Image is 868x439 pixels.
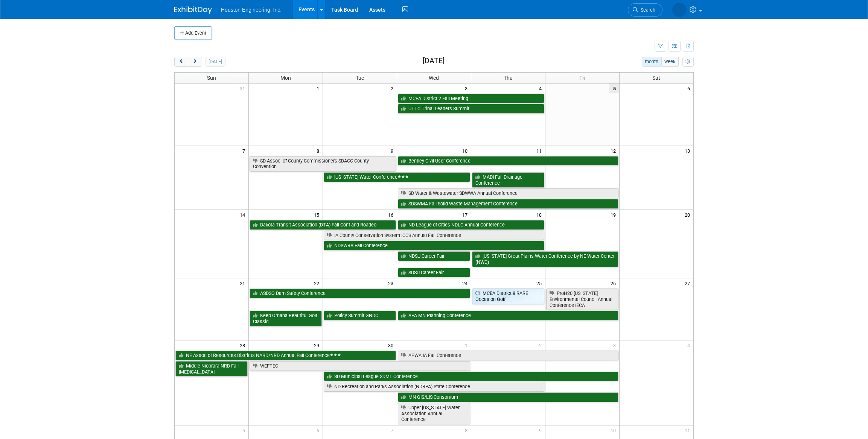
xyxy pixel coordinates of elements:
span: 6 [316,425,323,435]
span: 30 [387,340,397,350]
span: 10 [610,425,619,435]
span: 20 [684,210,693,219]
a: Middle Niobrara NRD Fall [MEDICAL_DATA] [175,361,248,377]
a: SDSWMA Fall Solid Waste Management Conference [398,199,618,209]
span: 2 [538,340,545,350]
a: MCEA District 2 Fall Meeting [398,94,544,103]
a: Dakota Transit Association (DTA) Fall Conf and Roadeo [250,220,396,230]
button: next [188,57,202,67]
button: prev [174,57,188,67]
a: [US_STATE] Water Conference [324,172,470,182]
span: 17 [461,210,471,219]
a: APA MN Planning Conference [398,311,618,321]
a: Bentley Civil User Conference [398,156,618,166]
span: 25 [536,278,545,288]
span: Fri [579,75,585,81]
span: 31 [239,84,248,93]
span: 29 [313,340,323,350]
span: 11 [536,146,545,155]
a: [US_STATE] Great Plains Water Conference by NE Water Center (NWC) [472,251,618,267]
a: NDSWRA Fall Conference [324,241,544,251]
span: 1 [316,84,323,93]
span: Wed [429,75,439,81]
img: Heidi Joarnt [672,3,687,17]
a: Keep Omaha Beautiful Golf Classic [250,311,322,326]
a: APWA IA Fall Conference [398,351,618,360]
span: 10 [461,146,471,155]
span: 4 [538,84,545,93]
button: myCustomButton [682,57,694,67]
a: IA County Conservation System ICCS Annual Fall Conference [324,231,544,240]
a: ASDSO Dam Safety Conference [250,289,470,298]
a: ProH20 [US_STATE] Environmental Council Annual Conference IECA [546,289,618,310]
span: 5 [242,425,248,435]
span: 27 [684,278,693,288]
span: 2 [390,84,397,93]
span: Tue [356,75,364,81]
a: ND Recreation and Parks Association (NDRPA) State Conference [324,382,544,392]
span: 23 [387,278,397,288]
h2: [DATE] [423,57,445,65]
a: NE Assoc of Resources Districts NARD/NRD Annual Fall Conference [175,351,396,360]
span: Houston Engineering, Inc. [221,7,282,13]
span: 8 [316,146,323,155]
span: 16 [387,210,397,219]
a: ND League of Cities NDLC Annual Conference [398,220,544,230]
span: 11 [684,425,693,435]
span: 9 [390,146,397,155]
span: 8 [464,425,471,435]
span: 24 [461,278,471,288]
span: Sat [652,75,660,81]
img: ExhibitDay [174,6,212,14]
span: 6 [687,84,693,93]
a: Search [628,3,662,17]
button: week [661,57,679,67]
span: 22 [313,278,323,288]
a: Policy Summit GNDC [324,311,396,321]
a: SD Water & Wastewater SDWWA Annual Conference [398,188,618,198]
i: Personalize Calendar [685,59,690,64]
span: 9 [538,425,545,435]
span: 4 [687,340,693,350]
span: 19 [610,210,619,219]
button: Add Event [174,26,212,40]
span: 7 [390,425,397,435]
a: UTTC Tribal Leaders Summit [398,104,544,114]
a: SDSU Career Fair [398,268,470,278]
span: 26 [610,278,619,288]
span: 3 [464,84,471,93]
span: 5 [609,84,619,93]
a: SD Municipal League SDML Conference [324,372,618,381]
span: 13 [684,146,693,155]
span: 18 [536,210,545,219]
a: MCEA District 8 RARE Occasion Golf [472,289,544,304]
a: Upper [US_STATE] Water Association Annual Conference [398,403,470,424]
span: Mon [280,75,291,81]
span: 15 [313,210,323,219]
a: NDSU Career Fair [398,251,470,261]
a: WEFTEC [250,361,470,371]
a: MADI Fall Drainage Conference [472,172,544,188]
span: Search [638,7,655,13]
span: 14 [239,210,248,219]
a: MN GIS/LIS Consortium [398,392,618,402]
button: month [642,57,662,67]
a: SD Assoc. of County Commissioners SDACC County Convention [250,156,396,172]
button: [DATE] [206,57,225,67]
span: 3 [612,340,619,350]
span: Sun [207,75,216,81]
span: 7 [242,146,248,155]
span: 1 [464,340,471,350]
span: 21 [239,278,248,288]
span: Thu [504,75,513,81]
span: 12 [610,146,619,155]
span: 28 [239,340,248,350]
